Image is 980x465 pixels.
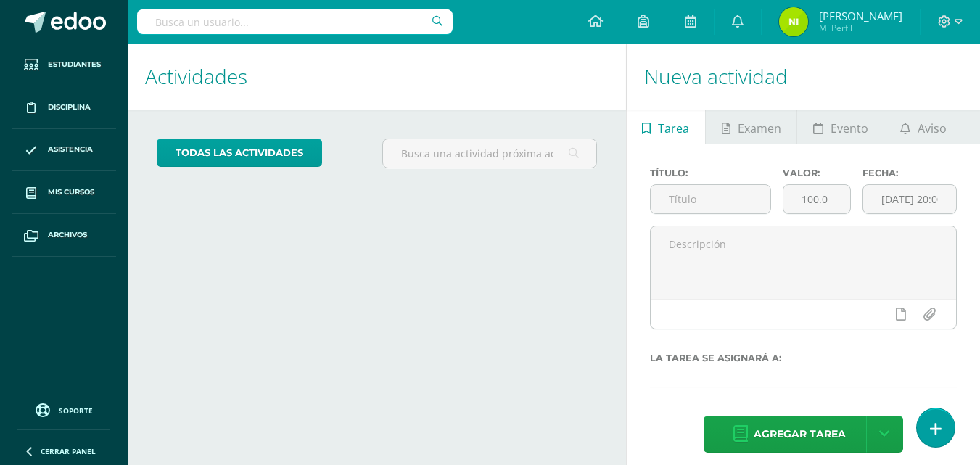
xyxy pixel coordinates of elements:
span: Examen [738,111,781,146]
span: Soporte [59,406,93,416]
a: Archivos [12,214,116,257]
span: Archivos [48,229,87,241]
h1: Actividades [145,44,609,110]
a: Examen [706,110,796,144]
img: 847ab3172bd68bb5562f3612eaf970ae.png [779,7,808,36]
label: Valor: [783,168,851,178]
a: Aviso [884,110,962,144]
span: Mis cursos [48,186,94,198]
span: Disciplina [48,102,91,113]
a: Estudiantes [12,44,116,86]
a: Mis cursos [12,171,116,214]
a: Asistencia [12,129,116,172]
span: Mi Perfil [819,22,902,34]
span: Cerrar panel [41,446,96,456]
span: Asistencia [48,144,93,155]
input: Busca una actividad próxima aquí... [383,139,596,168]
input: Busca un usuario... [137,9,453,34]
a: Disciplina [12,86,116,129]
a: Tarea [627,110,705,144]
input: Título [651,185,770,213]
a: todas las Actividades [157,139,322,167]
input: Fecha de entrega [863,185,956,213]
label: Título: [650,168,771,178]
a: Evento [797,110,884,144]
span: [PERSON_NAME] [819,9,902,23]
span: Aviso [918,111,947,146]
h1: Nueva actividad [644,44,963,110]
span: Estudiantes [48,59,101,70]
label: Fecha: [862,168,957,178]
span: Evento [831,111,868,146]
label: La tarea se asignará a: [650,353,957,363]
span: Agregar tarea [754,416,846,452]
input: Puntos máximos [783,185,850,213]
a: Soporte [17,400,110,419]
span: Tarea [658,111,689,146]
